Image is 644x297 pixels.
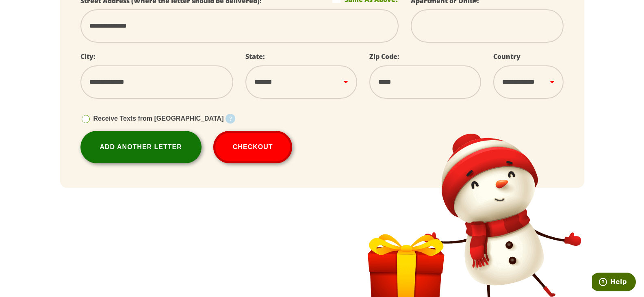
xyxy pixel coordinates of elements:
button: Checkout [213,131,293,163]
label: State: [245,52,265,61]
a: Add Another Letter [80,131,202,163]
label: Country [493,52,520,61]
iframe: Opens a widget where you can find more information [592,273,636,293]
label: Zip Code: [369,52,399,61]
label: City: [80,52,95,61]
span: Receive Texts from [GEOGRAPHIC_DATA] [93,115,224,122]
